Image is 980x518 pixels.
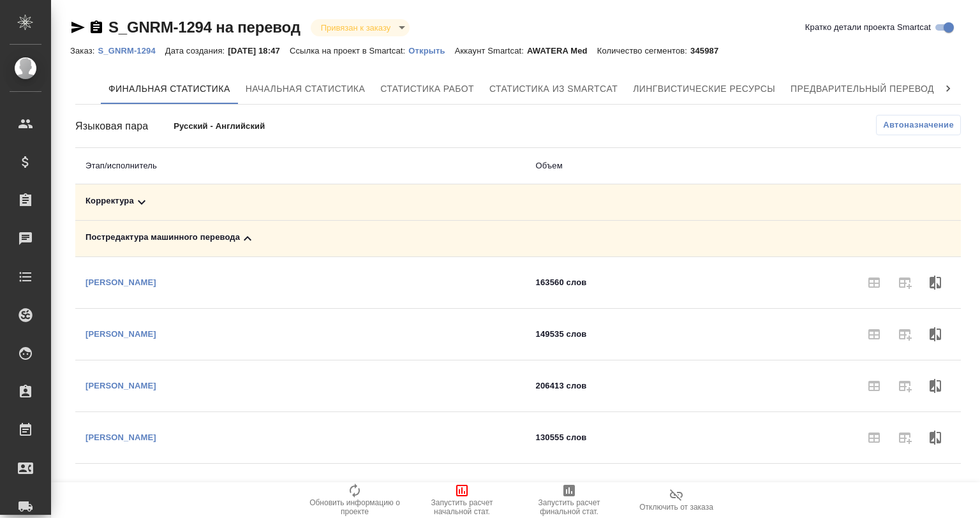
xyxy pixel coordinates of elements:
[859,319,889,350] span: Для получения статистики необходимо запустить расчет финальной статистики
[89,20,104,35] button: Скопировать ссылку
[859,474,889,505] span: Для получения статистики необходимо запустить расчет финальной статистики
[516,482,623,518] button: Запустить расчет финальной стат.
[408,46,454,56] p: Открыть
[859,371,889,401] span: Для получения статистики необходимо запустить расчет финальной статистики
[920,267,951,298] span: Сравнить статистику...
[889,474,920,505] span: Для получения статистики необходимо запустить расчет финальной статистики
[174,120,370,133] p: Русский - Английский
[108,18,301,36] a: S_GNRM-1294 на перевод
[920,319,951,350] span: Сравнить статистику...
[290,46,408,56] p: Ссылка на проект в Smartcat:
[889,319,920,350] span: Для получения статистики необходимо запустить расчет финальной статистики
[889,267,920,298] span: Для получения статистики необходимо запустить расчет финальной статистики
[246,81,366,97] span: Начальная статистика
[920,422,951,453] span: Сравнить статистику...
[623,482,730,518] button: Отключить от заказа
[633,81,775,97] span: Лингвистические ресурсы
[889,371,920,401] span: Для получения статистики необходимо запустить расчет финальной статистики
[85,231,516,246] div: Toggle Row Expanded
[317,22,394,33] button: Привязан к заказу
[805,21,931,34] span: Кратко детали проекта Smartcat
[690,46,728,56] p: 345987
[311,19,410,36] div: Привязан к заказу
[489,81,618,97] span: Статистика из Smartcat
[408,45,454,56] a: Открыть
[526,464,695,515] td: 111829 слов
[859,267,889,298] span: Для получения статистики необходимо запустить расчет финальной статистики
[526,148,695,184] th: Объем
[526,412,695,464] td: 130555 слов
[228,46,290,56] p: [DATE] 18:47
[98,45,165,56] a: S_GNRM-1294
[876,115,961,135] button: Автоназначение
[526,360,695,412] td: 206413 слов
[408,482,516,518] button: Запустить расчет начальной стат.
[85,195,516,210] div: Toggle Row Expanded
[889,422,920,453] span: Для получения статистики необходимо запустить расчет финальной статистики
[859,422,889,453] span: Для получения статистики необходимо запустить расчет финальной статистики
[70,20,85,35] button: Скопировать ссылку для ЯМессенджера
[85,329,156,339] a: [PERSON_NAME]
[526,257,695,309] td: 163560 слов
[85,277,156,287] a: [PERSON_NAME]
[98,46,165,56] p: S_GNRM-1294
[108,81,230,97] span: Финальная статистика
[597,46,690,56] p: Количество сегментов:
[75,119,174,134] div: Языковая пара
[416,498,508,516] span: Запустить расчет начальной стат.
[920,474,951,505] span: Сравнить статистику...
[455,46,527,56] p: Аккаунт Smartcat:
[85,433,156,442] a: [PERSON_NAME]
[380,81,474,97] span: Статистика работ
[920,371,951,401] span: Сравнить статистику...
[526,309,695,360] td: 149535 слов
[527,46,597,56] p: AWATERA Med
[70,46,98,56] p: Заказ:
[639,503,713,512] span: Отключить от заказа
[309,498,401,516] span: Обновить информацию о проекте
[791,81,934,97] span: Предварительный перевод
[85,381,156,390] a: [PERSON_NAME]
[883,119,954,131] span: Автоназначение
[523,498,615,516] span: Запустить расчет финальной стат.
[165,46,228,56] p: Дата создания:
[301,482,408,518] button: Обновить информацию о проекте
[75,148,526,184] th: Этап/исполнитель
